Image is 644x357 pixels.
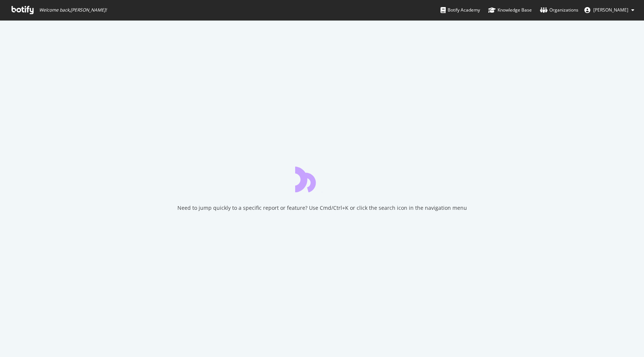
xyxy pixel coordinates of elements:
[295,165,349,192] div: animation
[578,4,640,16] button: [PERSON_NAME]
[593,7,628,13] span: Bharat Lohakare
[441,6,480,14] div: Botify Academy
[488,6,532,14] div: Knowledge Base
[39,7,107,13] span: Welcome back, [PERSON_NAME] !
[177,204,467,212] div: Need to jump quickly to a specific report or feature? Use Cmd/Ctrl+K or click the search icon in ...
[540,6,578,14] div: Organizations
